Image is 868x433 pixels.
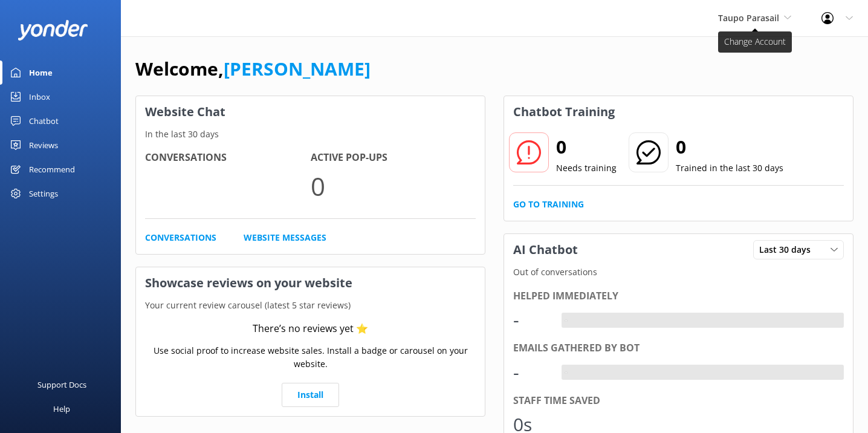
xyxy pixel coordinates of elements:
[145,344,476,371] p: Use social proof to increase website sales. Install a badge or carousel on your website.
[136,299,485,312] p: Your current review carousel (latest 5 star reviews)
[759,243,818,256] span: Last 30 days
[282,383,339,407] a: Install
[504,96,624,128] h3: Chatbot Training
[53,397,70,421] div: Help
[135,54,371,83] h1: Welcome,
[513,358,549,387] div: -
[676,132,783,161] h2: 0
[29,109,59,133] div: Chatbot
[136,96,485,128] h3: Website Chat
[513,340,844,356] div: Emails gathered by bot
[504,234,587,265] h3: AI Chatbot
[253,321,368,337] div: There’s no reviews yet ⭐
[718,12,779,24] span: Taupo Parasail
[562,313,571,328] div: -
[29,181,58,206] div: Settings
[556,132,617,161] h2: 0
[244,231,326,244] a: Website Messages
[29,60,53,85] div: Home
[311,150,476,166] h4: Active Pop-ups
[556,161,617,175] p: Needs training
[37,373,86,397] div: Support Docs
[513,198,584,211] a: Go to Training
[136,267,485,299] h3: Showcase reviews on your website
[676,161,783,175] p: Trained in the last 30 days
[562,365,571,380] div: -
[513,288,844,304] div: Helped immediately
[29,85,50,109] div: Inbox
[224,56,371,81] a: [PERSON_NAME]
[311,166,476,206] p: 0
[18,20,88,40] img: yonder-white-logo.png
[513,305,549,334] div: -
[29,133,58,157] div: Reviews
[136,128,485,141] p: In the last 30 days
[513,393,844,409] div: Staff time saved
[145,231,216,244] a: Conversations
[145,150,311,166] h4: Conversations
[29,157,75,181] div: Recommend
[504,265,853,279] p: Out of conversations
